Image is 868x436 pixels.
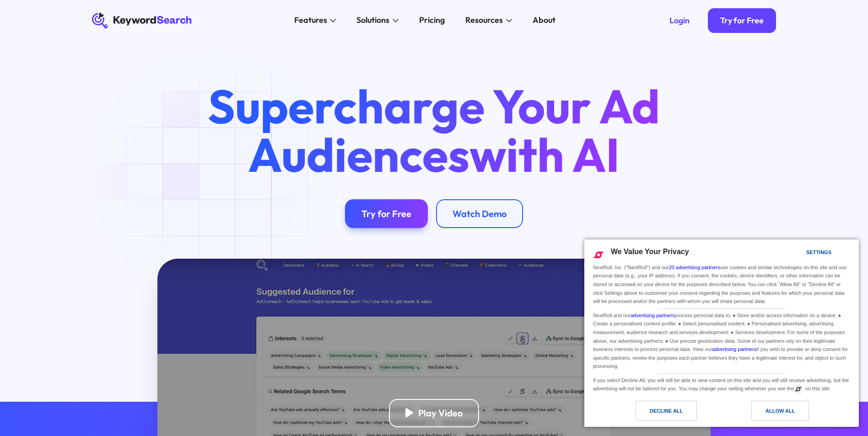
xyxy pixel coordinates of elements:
[361,208,411,219] div: Try for Free
[453,208,507,219] div: Watch Demo
[722,401,853,425] a: Allow All
[465,14,503,27] div: Resources
[469,125,620,184] span: with AI
[712,346,756,352] a: advertising partners
[526,12,561,29] a: About
[590,401,722,425] a: Decline All
[413,12,451,29] a: Pricing
[669,265,720,270] a: 20 advertising partners
[657,8,702,33] a: Login
[650,406,683,416] div: Decline All
[708,8,776,33] a: Try for Free
[806,247,831,257] div: Settings
[591,309,852,372] div: NextRoll and our process personal data to: ● Store and/or access information on a device; ● Creat...
[591,374,852,394] div: If you select Decline All, you will still be able to view content on this site and you will still...
[419,14,445,27] div: Pricing
[611,248,689,255] span: We Value Your Privacy
[345,199,428,228] a: Try for Free
[418,407,463,419] div: Play Video
[669,16,690,26] div: Login
[188,82,679,179] h1: Supercharge Your Ad Audiences
[631,313,675,318] a: advertising partners
[356,14,389,27] div: Solutions
[720,16,764,26] div: Try for Free
[294,14,327,27] div: Features
[790,245,812,262] a: Settings
[591,262,852,307] div: NextRoll, Inc. ("NextRoll") and our use cookies and similar technologies on this site and use per...
[766,406,795,416] div: Allow All
[533,14,555,27] div: About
